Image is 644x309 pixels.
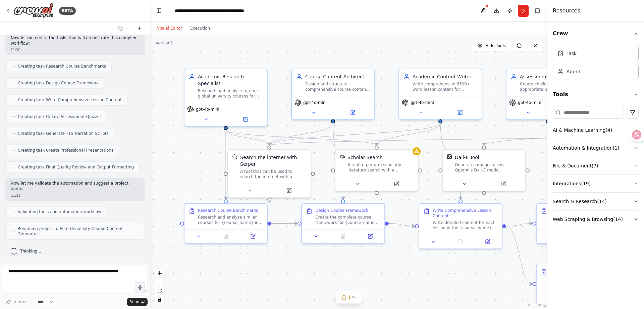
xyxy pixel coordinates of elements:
button: Automation & Integration(1) [553,139,639,157]
div: Academic Content WriterWrite comprehensive 6500+ word lesson content for {course_name} ({course_t... [398,69,482,120]
div: Research and analyze similar courses for {course_name} in {course_type} programs at top global un... [198,215,263,225]
g: Edge from 9557d331-af0c-4b41-a264-45062fe415f2 to a5d1f8fa-19f0-4720-bb3b-5b2e075baae9 [266,123,444,146]
button: Hide Tools [473,40,510,51]
span: Creating task Research Course Benchmarks [18,64,106,69]
div: Task [567,50,577,57]
span: gpt-4o-mini [518,100,541,105]
img: SerperDevTool [232,154,237,159]
g: Edge from 4df7102e-adfe-4e22-82f0-8e5aa87d49e8 to cfeef5ba-a30d-4809-8a46-628b41ff2dbd [506,220,532,230]
g: Edge from f60e57b3-4d8e-4538-be71-29cafe20a24f to 4df7102e-adfe-4e22-82f0-8e5aa87d49e8 [389,220,415,230]
div: React Flow controls [155,269,164,304]
span: 1 [348,294,351,301]
button: AI & Machine Learning(4) [553,121,639,139]
button: Open in side panel [241,232,264,240]
button: Crew [553,24,639,43]
button: Click to speak your automation idea [135,282,145,292]
img: DallETool [447,154,452,159]
button: Visual Editor [153,24,186,32]
button: Open in side panel [377,180,415,188]
div: Dall-E Tool [455,154,479,161]
button: zoom in [155,269,164,278]
button: Open in side panel [226,115,264,123]
div: Design Course FrameworkCreate the complete course framework for {course_name} ({course_type}) inc... [301,203,385,244]
div: Research Course BenchmarksResearch and analyze similar courses for {course_name} in {course_type}... [184,203,268,244]
span: Creating task Write Comprehensive Lesson Content [18,97,122,103]
button: File & Document(7) [553,157,639,175]
button: Hide left sidebar [154,6,164,15]
div: Search the internet with Serper [240,154,307,167]
div: Assessment Designer [520,73,585,80]
button: Improve [3,298,32,306]
div: SerplyScholarSearchToolScholar SearchA tool to perform scholarly literature search with a search_... [335,149,419,191]
span: gpt-4o-mini [303,100,327,105]
g: Edge from 9557d331-af0c-4b41-a264-45062fe415f2 to 4df7102e-adfe-4e22-82f0-8e5aa87d49e8 [437,123,464,199]
button: Send [127,298,148,306]
span: Thinking... [20,248,41,254]
div: Tools [553,104,639,234]
img: Logo [13,3,54,18]
span: Send [129,299,140,305]
button: Open in side panel [441,109,479,117]
button: toggle interactivity [155,295,164,304]
div: Write detailed content for each lesson in the {course_name} ({course_type}) course outline. Each ... [433,220,498,231]
button: No output available [329,232,358,240]
g: Edge from de87f9a4-be67-4fff-8bab-3ed7f483f4be to f60e57b3-4d8e-4538-be71-29cafe20a24f [271,220,298,227]
g: Edge from 3d0c19e0-8392-4b07-a9c9-374e489d98a8 to cfeef5ba-a30d-4809-8a46-628b41ff2dbd [544,122,581,199]
div: A tool to perform scholarly literature search with a search_query. [347,162,414,173]
g: Edge from 9557d331-af0c-4b41-a264-45062fe415f2 to 7ce75ed3-7d1f-49fe-976b-1bf77f19dc32 [373,123,444,146]
span: gpt-4o-mini [411,100,434,105]
div: Agent [567,68,580,75]
span: Validating tools and automation workflow [18,209,101,215]
button: No output available [446,238,475,246]
g: Edge from 4df7102e-adfe-4e22-82f0-8e5aa87d49e8 to 9e462714-1b19-475e-a629-c50fcd3ac6b5 [506,223,532,287]
div: SerperDevToolSearch the internet with SerperA tool that can be used to search the internet with a... [227,149,311,198]
button: Start a new chat [134,24,145,32]
div: Write Comprehensive Lesson Content [433,208,498,219]
div: Course Content Architect [305,73,370,80]
span: Creating task Design Course Framework [18,80,99,86]
button: Open in side panel [334,109,372,117]
button: 1 [336,291,362,304]
div: Academic Content Writer [413,73,478,80]
span: Creating task Generate TTS Narration Scripts [18,131,109,136]
div: Design and structure comprehensive course content for {course_name} ({course_type}) including cou... [305,81,370,92]
span: Renaming project to Elite University Course Content Generator [18,226,140,237]
button: No output available [212,232,240,240]
button: Open in side panel [485,180,523,188]
span: Creating task Create Assessment Quizzes [18,114,102,119]
div: DallEToolDall-E ToolGenerates images using OpenAI's Dall-E model. [442,149,526,191]
span: Improve [12,299,29,305]
div: 21:31 [11,193,140,198]
button: Open in side panel [270,187,308,195]
button: fit view [155,286,164,295]
button: Integrations(19) [553,175,639,192]
div: Design Course Framework [315,208,368,213]
button: Hide right sidebar [533,6,542,15]
nav: breadcrumb [175,7,250,14]
div: Create challenging yet appropriate multiple-choice quiz questions for each lesson in {course_name... [520,81,585,92]
div: Create the complete course framework for {course_name} ({course_type}) including: Course Descript... [315,215,380,225]
p: Now let me create the tasks that will orchestrate this complex workflow: [11,36,140,46]
div: Course Content ArchitectDesign and structure comprehensive course content for {course_name} ({cou... [291,69,375,120]
button: Open in side panel [476,238,499,246]
div: Crew [553,43,639,85]
button: Execution [186,24,214,32]
a: React Flow attribution [528,304,546,308]
button: Switch to previous chat [115,24,131,32]
img: SerplyScholarSearchTool [339,154,345,159]
button: Search & Research(14) [553,193,639,210]
div: Research and analyze top-tier global university courses for {course_name} ({course_type}) to gath... [198,88,263,99]
span: gpt-4o-mini [196,107,219,112]
button: Web Scraping & Browsing(14) [553,210,639,228]
button: Open in side panel [359,232,382,240]
div: Academic Research SpecialistResearch and analyze top-tier global university courses for {course_n... [184,69,268,127]
div: Research Course Benchmarks [198,208,258,213]
div: Write Comprehensive Lesson ContentWrite detailed content for each lesson in the {course_name} ({c... [419,203,502,249]
g: Edge from 08c1bda4-261d-49a6-81ce-3488121f5275 to a5d1f8fa-19f0-4720-bb3b-5b2e075baae9 [266,123,336,146]
div: BETA [59,7,76,15]
div: Scholar Search [347,154,383,161]
span: Creating task Create Professional Presentations [18,148,113,153]
h4: Resources [553,7,580,15]
div: Write comprehensive 6500+ word lesson content for {course_name} ({course_type}) incorporating aca... [413,81,478,92]
button: zoom out [155,278,164,286]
